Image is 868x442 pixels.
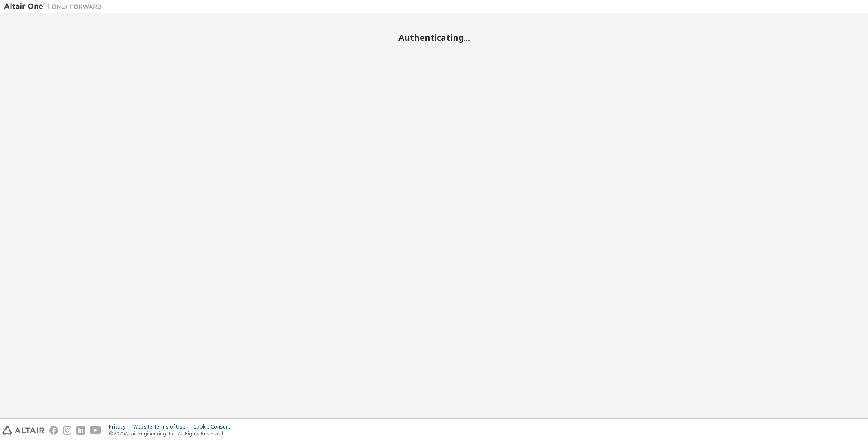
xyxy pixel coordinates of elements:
img: altair_logo.svg [2,426,45,435]
img: youtube.svg [90,426,102,435]
div: Cookie Consent [193,424,235,430]
img: linkedin.svg [76,426,85,435]
img: instagram.svg [63,426,71,435]
p: © 2025 Altair Engineering, Inc. All Rights Reserved. [109,430,235,437]
img: Altair One [4,2,106,11]
h2: Authenticating... [4,32,864,43]
div: Website Terms of Use [133,424,193,430]
img: facebook.svg [49,426,58,435]
div: Privacy [109,424,133,430]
